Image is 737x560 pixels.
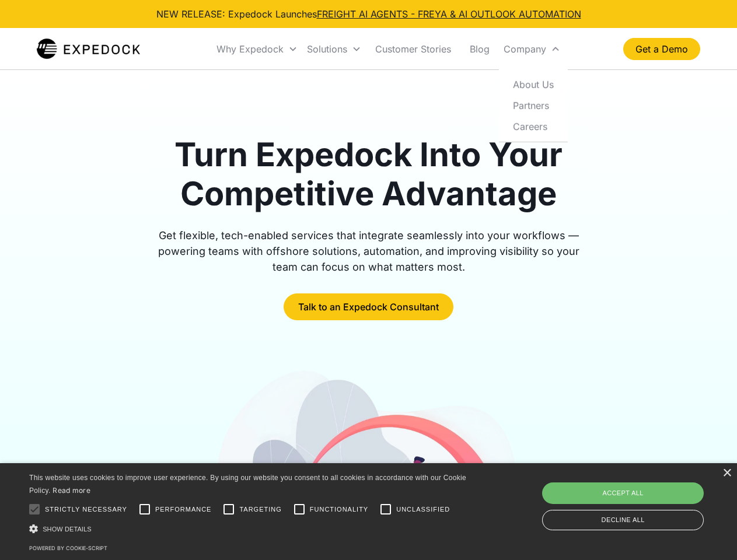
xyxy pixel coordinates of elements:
[396,505,450,514] span: Unclassified
[216,43,284,55] div: Why Expedock
[317,8,581,20] a: FREIGHT AI AGENTS - FREYA & AI OUTLOOK AUTOMATION
[460,29,499,69] a: Blog
[543,434,737,560] iframe: Chat Widget
[499,69,568,142] nav: Company
[212,29,302,69] div: Why Expedock
[623,38,700,60] a: Get a Demo
[155,505,212,514] span: Performance
[499,29,565,69] div: Company
[29,474,466,495] span: This website uses cookies to improve user experience. By using our website you consent to all coo...
[29,545,107,551] a: Powered by cookie-script
[504,43,546,55] div: Company
[504,116,563,136] a: Careers
[37,37,140,61] img: Expedock Logo
[45,505,127,514] span: Strictly necessary
[29,523,470,535] div: Show details
[504,94,563,116] a: Partners
[310,505,368,514] span: Functionality
[43,526,92,533] span: Show details
[366,29,460,69] a: Customer Stories
[302,29,366,69] div: Solutions
[37,37,140,61] a: home
[239,505,281,514] span: Targeting
[307,43,347,55] div: Solutions
[53,486,90,495] a: Read more
[504,73,563,94] a: About Us
[156,7,581,21] div: NEW RELEASE: Expedock Launches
